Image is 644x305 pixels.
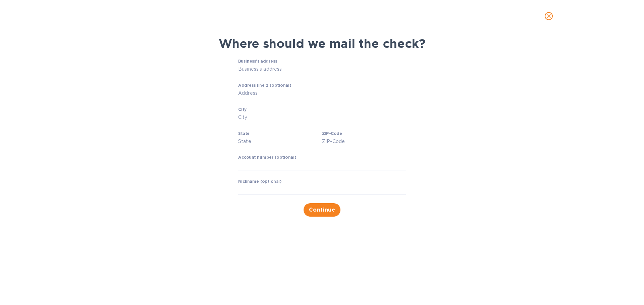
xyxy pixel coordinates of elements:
[322,137,403,147] input: ZIP-Code
[238,112,406,123] input: City
[322,132,342,136] label: ZIP-Code
[238,156,296,160] label: Account number (optional)
[541,8,557,24] button: close
[238,107,247,111] label: City
[304,203,341,217] button: Continue
[309,206,335,214] span: Continue
[238,60,277,64] label: Business’s address
[219,36,426,51] b: Where should we mail the check?
[238,180,282,184] label: Nickname (optional)
[238,88,406,98] input: Address
[238,64,406,74] input: Business’s address
[238,137,319,147] input: State
[238,132,250,136] label: State
[238,83,291,87] label: Address line 2 (optional)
